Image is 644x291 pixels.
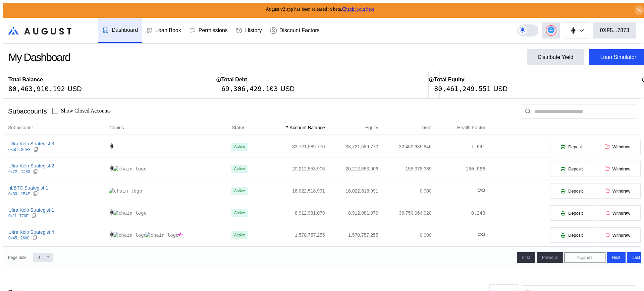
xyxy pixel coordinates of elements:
[142,18,185,43] a: Loan Book
[266,18,324,43] a: Discount Factors
[8,169,30,174] div: 0x72...D483
[289,124,325,131] span: Account Balance
[432,202,486,224] td: 0.243
[185,18,232,43] a: Permissions
[8,192,30,196] div: 0x30...2B4E
[568,166,583,171] span: Deposit
[379,158,432,180] td: 155,378.339
[8,107,47,115] div: Subaccounts
[8,124,33,131] span: Subaccount
[550,161,593,177] button: Deposit
[612,211,630,216] span: Withdraw
[61,108,111,114] label: Show Closed Accounts
[538,54,574,60] div: Distribute Yield
[260,224,325,246] td: 1,570,757.255
[612,166,630,171] span: Withdraw
[8,85,65,93] div: 80,463,910.192
[564,22,589,39] button: chain logo
[280,85,294,93] div: USD
[112,27,138,33] div: Dashboard
[232,18,266,43] a: History
[109,143,115,149] img: chain logo
[600,27,629,33] div: 0XF5...7873
[8,236,30,240] div: 0x45...2608
[632,255,640,260] span: Last
[342,7,374,12] a: Check it out here
[379,180,432,202] td: 0.000
[260,136,325,158] td: 33,721,589.770
[325,202,379,224] td: 8,912,981.079
[234,233,245,237] div: Active
[260,180,325,202] td: 16,022,518.991
[8,185,48,191] div: hbBTC Strategist 1
[8,141,54,147] div: Ultra Kelp Strategist 3
[113,166,147,172] img: chain logo
[177,231,183,237] img: chain logo
[493,85,507,93] div: USD
[325,136,379,158] td: 33,721,589.770
[8,255,28,260] div: Page Size:
[594,227,641,243] button: Withdraw
[325,224,379,246] td: 1,570,757.255
[612,189,630,194] span: Withdraw
[550,183,593,199] button: Deposit
[221,85,278,93] div: 69,306,429.103
[457,124,485,131] span: Health Factor
[517,252,535,263] button: First
[113,210,147,216] img: chain logo
[234,166,245,171] div: Active
[527,49,584,65] button: Distribute Yield
[260,158,325,180] td: 20,212,553.906
[155,27,181,33] div: Loan Book
[594,139,641,155] button: Withdraw
[109,165,115,171] img: chain logo
[365,124,378,131] span: Equity
[109,188,142,194] img: chain logo
[612,255,621,260] span: Next
[568,189,583,194] span: Deposit
[568,233,583,238] span: Deposit
[379,136,432,158] td: 32,400,985.846
[568,144,583,149] span: Deposit
[594,183,641,199] button: Withdraw
[568,211,583,216] span: Deposit
[8,229,54,235] div: Ultra Kelp Strategist 4
[379,202,432,224] td: 36,750,064.920
[266,7,374,12] span: August v2 app has been released in beta.
[379,224,432,246] td: 0.000
[600,54,636,60] div: Loan Simulator
[8,147,31,152] div: 0xbC...36E3
[522,255,530,260] span: First
[113,232,147,238] img: chain logo
[109,124,124,131] span: Chains
[325,180,379,202] td: 16,022,518.991
[422,124,432,131] span: Debt
[8,163,54,169] div: Ultra Kelp Strategist 2
[8,51,70,64] div: My Dashboard
[570,27,577,34] img: chain logo
[109,209,115,215] img: chain logo
[434,85,491,93] div: 80,461,249.551
[98,18,142,43] a: Dashboard
[434,77,464,83] h2: Total Equity
[432,158,486,180] td: 130.086
[245,27,262,33] div: History
[325,158,379,180] td: 20,212,553.906
[537,252,563,263] button: Previous
[8,77,43,83] h2: Total Balance
[542,255,558,260] span: Previous
[145,232,178,238] img: chain logo
[232,124,246,131] span: Status
[577,255,592,260] span: Page 1 of 2
[8,207,54,213] div: Ultra Kelp Strategist 1
[234,211,245,215] div: Active
[8,214,29,218] div: 0x1f...770F
[68,85,82,93] div: USD
[279,27,320,33] div: Discount Factors
[260,202,325,224] td: 8,912,981.079
[550,205,593,221] button: Deposit
[199,27,228,33] div: Permissions
[594,161,641,177] button: Withdraw
[612,144,630,149] span: Withdraw
[550,139,593,155] button: Deposit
